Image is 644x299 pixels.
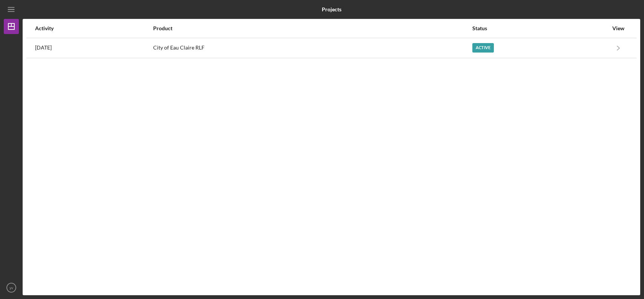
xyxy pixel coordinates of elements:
[609,25,628,31] div: View
[9,286,13,290] text: yv
[472,25,608,31] div: Status
[322,6,341,12] b: Projects
[4,280,19,295] button: yv
[153,25,472,31] div: Product
[472,43,494,53] div: Active
[153,39,472,57] div: City of Eau Claire RLF
[35,45,52,51] time: 2025-07-29 21:17
[35,25,152,31] div: Activity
